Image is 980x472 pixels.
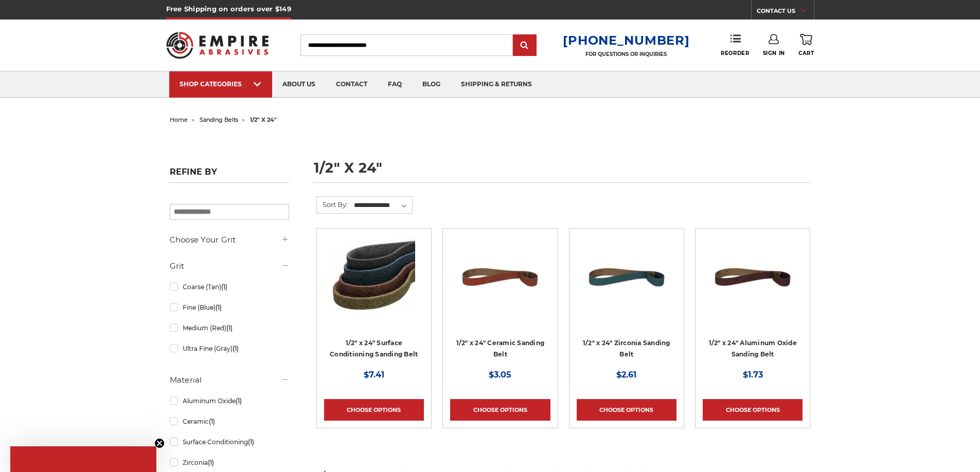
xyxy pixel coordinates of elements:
span: (1) [216,304,222,311]
a: blog [412,71,451,98]
a: faq [378,71,412,98]
p: FOR QUESTIONS OR INQUIRIES [563,51,689,58]
a: Zirconia [170,454,289,471]
img: Empire Abrasives [166,25,269,65]
h5: Choose Your Grit [170,234,289,246]
a: 1/2" x 24" Zirconia Sanding Belt [583,339,670,358]
span: Reorder [721,50,749,56]
div: SHOP CATEGORIES [180,80,262,88]
div: Close teaser [10,446,156,472]
span: 1/2" x 24" [250,116,277,123]
a: home [170,116,188,123]
a: about us [272,71,326,98]
a: Surface Conditioning Sanding Belts [324,236,424,335]
a: [PHONE_NUMBER] [563,33,689,48]
a: Choose Options [324,399,424,421]
a: 1/2" x 24" Ceramic Sanding Belt [456,339,545,358]
a: Reorder [721,34,749,56]
span: Sign In [763,50,785,56]
a: 1/2" x 24" Zirconia File Belt [577,236,676,335]
a: sanding belts [200,116,238,123]
span: (1) [226,324,233,332]
span: Cart [798,50,814,56]
a: Choose Options [703,399,803,421]
img: 1/2" x 24" Ceramic File Belt [459,236,541,318]
img: 1/2" x 24" Zirconia File Belt [585,236,668,318]
h5: Refine by [170,167,289,183]
h5: Material [170,374,289,386]
span: (1) [221,283,227,291]
span: (1) [209,418,215,425]
span: (1) [208,459,214,466]
h5: Grit [170,260,289,272]
img: Surface Conditioning Sanding Belts [333,236,415,318]
select: Sort By: [352,198,412,213]
a: Ultra Fine (Gray) [170,339,289,357]
label: Sort By: [317,197,348,212]
a: Surface Conditioning [170,433,289,451]
a: 1/2" x 24" Ceramic File Belt [450,236,550,335]
a: contact [326,71,378,98]
input: Submit [514,35,535,56]
a: Aluminum Oxide [170,392,289,410]
a: CONTACT US [757,5,814,20]
span: (1) [236,397,242,405]
a: Cart [798,34,814,56]
button: Close teaser [154,438,165,448]
a: Coarse (Tan) [170,278,289,296]
span: $7.41 [364,370,384,380]
a: 1/2" x 24" Aluminum Oxide Sanding Belt [709,339,797,358]
a: Choose Options [577,399,676,421]
a: Fine (Blue) [170,298,289,316]
span: $2.61 [616,370,636,380]
span: $1.73 [743,370,763,380]
a: Ceramic [170,412,289,430]
h1: 1/2" x 24" [314,161,811,183]
a: 1/2" x 24" Surface Conditioning Sanding Belt [330,339,418,358]
a: Medium (Red) [170,319,289,337]
span: $3.05 [489,370,511,380]
a: shipping & returns [451,71,542,98]
a: 1/2" x 24" Aluminum Oxide File Belt [703,236,803,335]
span: (1) [248,438,254,446]
img: 1/2" x 24" Aluminum Oxide File Belt [711,236,794,318]
a: Choose Options [450,399,550,421]
span: (1) [233,345,239,352]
